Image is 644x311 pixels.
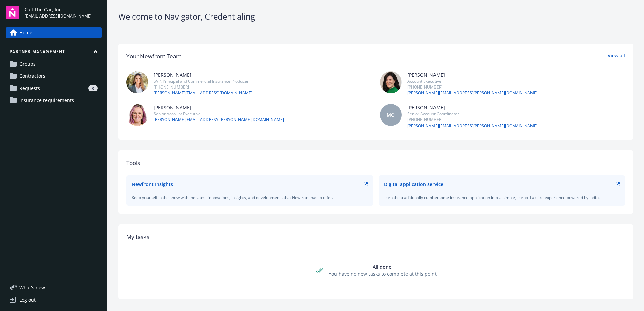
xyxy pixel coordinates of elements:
img: photo [126,104,148,126]
div: You have no new tasks to complete at this point [329,270,437,277]
img: photo [380,71,402,93]
div: SVP, Principal and Commercial Insurance Producer [154,78,252,84]
span: MQ [387,111,395,118]
a: Requests8 [6,83,102,94]
span: Groups [19,59,36,69]
div: [PHONE_NUMBER] [407,117,538,123]
div: Welcome to Navigator , Credentialing [118,11,633,22]
span: Call The Car, Inc. [25,6,92,13]
div: My tasks [126,233,625,241]
div: [PHONE_NUMBER] [154,84,252,90]
img: navigator-logo.svg [6,6,19,19]
a: View all [608,52,625,61]
div: Digital application service [384,181,443,188]
span: Insurance requirements [19,95,74,106]
button: Partner management [6,49,102,57]
button: Call The Car, Inc.[EMAIL_ADDRESS][DOMAIN_NAME] [25,6,102,19]
div: Senior Account Coordinator [407,111,538,117]
div: [PERSON_NAME] [154,71,252,78]
span: Requests [19,83,40,94]
div: Newfront Insights [132,181,173,188]
a: [PERSON_NAME][EMAIL_ADDRESS][PERSON_NAME][DOMAIN_NAME] [407,90,538,96]
div: [PERSON_NAME] [407,71,538,78]
div: Senior Account Executive [154,111,284,117]
span: [EMAIL_ADDRESS][DOMAIN_NAME] [25,13,92,19]
div: Your Newfront Team [126,52,182,61]
span: Contractors [19,71,45,81]
div: Turn the traditionally cumbersome insurance application into a simple, Turbo-Tax like experience ... [384,195,620,200]
div: Log out [19,295,36,305]
div: Keep yourself in the know with the latest innovations, insights, and developments that Newfront h... [132,195,368,200]
div: 8 [88,85,98,91]
a: Contractors [6,71,102,81]
div: [PHONE_NUMBER] [407,84,538,90]
a: Groups [6,59,102,69]
div: Account Executive [407,78,538,84]
a: Home [6,27,102,38]
div: Tools [126,159,625,167]
img: photo [126,71,148,93]
span: Home [19,27,32,38]
a: [PERSON_NAME][EMAIL_ADDRESS][DOMAIN_NAME] [154,90,252,96]
div: [PERSON_NAME] [154,104,284,111]
div: All done! [329,263,437,270]
a: Insurance requirements [6,95,102,106]
a: [PERSON_NAME][EMAIL_ADDRESS][PERSON_NAME][DOMAIN_NAME] [154,117,284,123]
a: [PERSON_NAME][EMAIL_ADDRESS][PERSON_NAME][DOMAIN_NAME] [407,123,538,129]
span: What ' s new [19,284,45,291]
div: [PERSON_NAME] [407,104,538,111]
button: What's new [6,284,56,291]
